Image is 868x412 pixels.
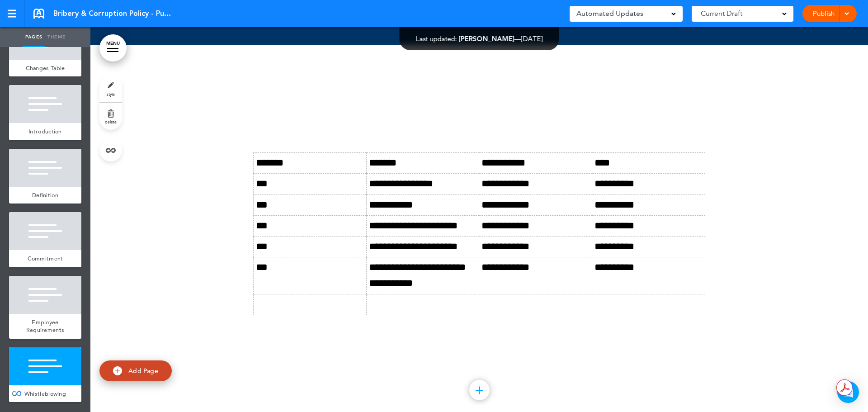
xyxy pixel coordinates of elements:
[32,191,58,199] span: Definition
[23,27,45,47] a: Pages
[53,9,175,19] span: Bribery & Corruption Policy - Public
[416,34,457,43] span: Last updated:
[99,75,122,102] a: style
[28,255,63,262] span: Commitment
[9,250,81,267] a: Commitment
[9,60,81,77] a: Changes Table
[107,91,115,97] span: style
[9,314,81,339] a: Employee Requirements
[9,385,81,403] a: Whistleblowing
[99,360,172,382] a: Add Page
[416,35,543,42] div: —
[576,7,643,20] span: Automated Updates
[9,187,81,204] a: Definition
[12,391,21,396] img: infinity_blue.svg
[9,123,81,140] a: Introduction
[128,367,158,375] span: Add Page
[521,34,543,43] span: [DATE]
[99,103,122,130] a: delete
[45,27,68,47] a: Theme
[701,7,742,20] span: Current Draft
[24,390,66,398] span: Whistleblowing
[809,5,838,22] a: Publish
[113,366,122,375] img: add.svg
[459,34,514,43] span: [PERSON_NAME]
[26,318,65,334] span: Employee Requirements
[99,34,127,62] a: MENU
[26,64,65,72] span: Changes Table
[28,128,62,135] span: Introduction
[105,119,117,124] span: delete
